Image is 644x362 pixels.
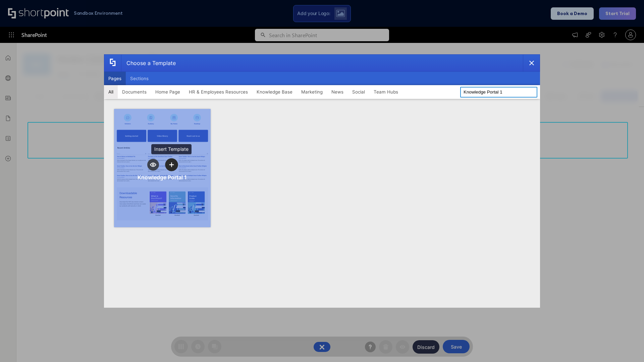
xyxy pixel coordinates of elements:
[104,72,126,85] button: Pages
[369,85,402,99] button: Team Hubs
[138,174,187,181] div: Knowledge Portal 1
[184,85,252,99] button: HR & Employees Resources
[297,85,327,99] button: Marketing
[126,72,153,85] button: Sections
[610,330,644,362] iframe: Chat Widget
[151,85,184,99] button: Home Page
[327,85,348,99] button: News
[348,85,369,99] button: Social
[121,55,176,71] div: Choose a Template
[104,54,540,308] div: template selector
[118,85,151,99] button: Documents
[460,87,537,98] input: Search
[104,85,118,99] button: All
[252,85,297,99] button: Knowledge Base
